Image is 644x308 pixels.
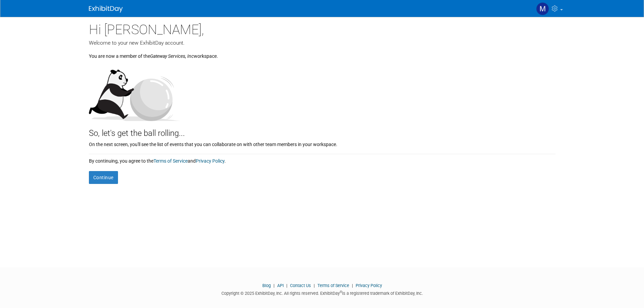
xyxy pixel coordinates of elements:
a: Privacy Policy [196,158,224,164]
img: Mariah Copp [536,2,549,15]
span: | [312,283,316,288]
span: | [285,283,289,288]
a: Terms of Service [153,158,188,164]
div: You are now a member of the workspace. [89,47,555,60]
a: Privacy Policy [356,283,382,288]
sup: ® [340,290,342,294]
img: ExhibitDay [89,6,123,13]
div: So, let's get the ball rolling... [89,121,555,139]
span: | [272,283,276,288]
div: By continuing, you agree to the and . [89,154,555,164]
span: | [350,283,355,288]
a: Blog [262,283,271,288]
a: API [277,283,284,288]
button: Continue [89,171,118,184]
a: Contact Us [290,283,311,288]
a: Terms of Service [317,283,349,288]
div: Hi [PERSON_NAME], [89,17,555,39]
div: On the next screen, you'll see the list of events that you can collaborate on with other team mem... [89,139,555,148]
i: Gateway Services, Inc [150,53,194,59]
img: Let's get the ball rolling [89,63,180,121]
div: Welcome to your new ExhibitDay account. [89,39,555,47]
